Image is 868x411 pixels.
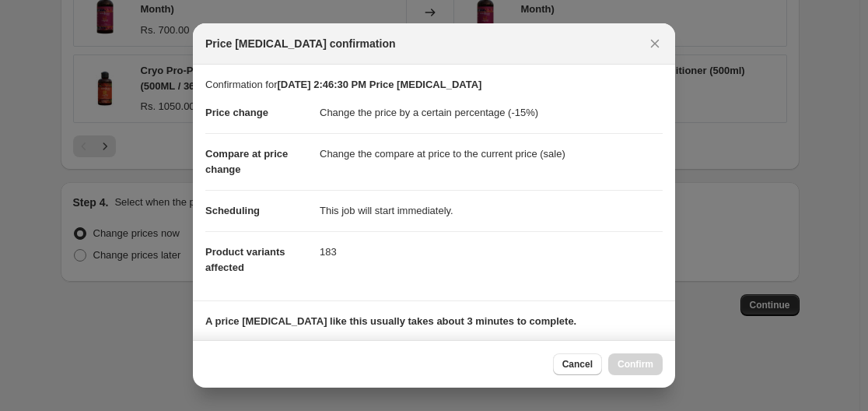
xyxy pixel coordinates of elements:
span: Price change [205,107,268,118]
span: Compare at price change [205,148,288,175]
span: Product variants affected [205,246,285,273]
dd: This job will start immediately. [320,190,663,231]
p: Confirmation for [205,77,663,93]
dd: Change the price by a certain percentage (-15%) [320,93,663,133]
button: Close [644,33,666,54]
dd: Change the compare at price to the current price (sale) [320,133,663,174]
b: A price [MEDICAL_DATA] like this usually takes about 3 minutes to complete. [205,315,576,327]
button: Cancel [553,353,602,375]
dd: 183 [320,231,663,272]
b: [DATE] 2:46:30 PM Price [MEDICAL_DATA] [277,79,481,90]
span: Cancel [562,358,593,371]
span: Scheduling [205,205,260,216]
span: Price [MEDICAL_DATA] confirmation [205,36,396,51]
